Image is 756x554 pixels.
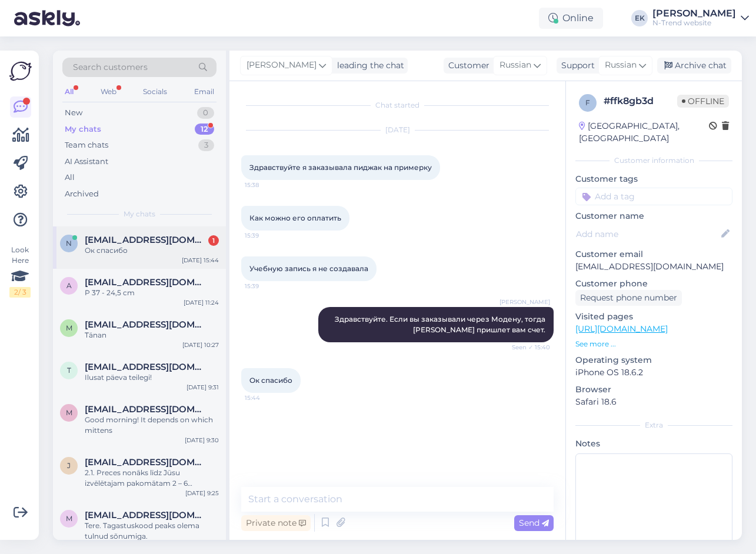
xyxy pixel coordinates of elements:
[575,311,732,323] p: Visited pages
[245,282,289,291] span: 15:39
[575,290,682,306] div: Request phone number
[197,107,214,119] div: 0
[124,209,155,219] span: My chats
[186,383,219,392] div: [DATE] 9:31
[332,59,404,72] div: leading the chat
[85,415,219,436] div: Good morning! It depends on which mittens
[141,84,169,99] div: Socials
[85,372,219,383] div: Ilusat päeva teilegi!
[195,124,214,135] div: 12
[575,438,732,450] p: Notes
[249,163,432,172] span: Здравствуйте я заказывала пиджак на примерку
[9,287,31,298] div: 2 / 3
[499,298,550,306] span: [PERSON_NAME]
[519,518,549,528] span: Send
[85,245,219,256] div: Ок спасибо
[444,59,489,72] div: Customer
[208,235,219,246] div: 1
[85,404,207,415] span: molyamamyr@gmail.com
[85,510,207,520] span: miltassia98@gmail.com
[9,60,32,82] img: Askly Logo
[506,343,550,352] span: Seen ✓ 15:40
[65,124,101,135] div: My chats
[65,156,108,168] div: AI Assistant
[85,288,219,298] div: P 37 - 24,5 cm
[65,172,75,183] div: All
[241,125,554,135] div: [DATE]
[9,245,31,298] div: Look Here
[575,188,732,205] input: Add a tag
[245,393,289,402] span: 15:44
[245,231,289,240] span: 15:39
[192,84,217,99] div: Email
[575,261,732,273] p: [EMAIL_ADDRESS][DOMAIN_NAME]
[66,408,72,417] span: m
[575,248,732,261] p: Customer email
[657,58,731,74] div: Archive chat
[247,59,317,72] span: [PERSON_NAME]
[85,277,207,288] span: an.bilevich@gmail.com
[98,84,119,99] div: Web
[604,94,677,108] div: # ffk8gb3d
[575,366,732,379] p: iPhone OS 18.6.2
[652,9,749,28] a: [PERSON_NAME]N-Trend website
[245,181,289,189] span: 15:38
[575,396,732,408] p: Safari 18.6
[652,9,736,18] div: [PERSON_NAME]
[557,59,595,72] div: Support
[66,239,72,248] span: n
[85,362,207,372] span: tea.aagussaar@mail.ee
[575,173,732,185] p: Customer tags
[182,341,219,349] div: [DATE] 10:27
[85,457,207,468] span: julija_plauka@inbox.lv
[631,10,648,26] div: EK
[65,139,108,151] div: Team chats
[65,107,82,119] div: New
[335,315,547,334] span: Здравствуйте. Если вы заказывали через Модену, тогда [PERSON_NAME] пришлет вам счет.
[241,100,554,111] div: Chat started
[85,468,219,489] div: 2.1. Preces nonāks līdz Jūsu izvēlētajam pakomātam 2 – 6 darbadienu laikā, sākot no pasūtījuma ap...
[185,436,219,445] div: [DATE] 9:30
[241,515,311,531] div: Private note
[575,278,732,290] p: Customer phone
[73,61,148,74] span: Search customers
[198,139,214,151] div: 3
[66,281,72,290] span: a
[575,420,732,430] div: Extra
[249,376,292,385] span: Ок спасибо
[67,461,71,470] span: j
[85,330,219,341] div: Tänan
[249,264,368,273] span: Учебную запись я не создавала
[585,98,590,107] span: f
[65,188,99,200] div: Archived
[575,383,732,396] p: Browser
[579,120,709,145] div: [GEOGRAPHIC_DATA], [GEOGRAPHIC_DATA]
[62,84,76,99] div: All
[575,339,732,349] p: See more ...
[539,8,603,29] div: Online
[605,59,637,72] span: Russian
[85,319,207,330] span: mariliis.oll@gmail.com
[66,514,72,523] span: m
[575,210,732,222] p: Customer name
[67,366,71,375] span: t
[185,489,219,498] div: [DATE] 9:25
[182,256,219,265] div: [DATE] 15:44
[575,354,732,366] p: Operating system
[66,323,72,332] span: m
[499,59,531,72] span: Russian
[85,520,219,542] div: Tere. Tagastuskood peaks olema tulnud sõnumiga.
[249,213,341,222] span: Как можно его оплатить
[677,95,729,108] span: Offline
[652,18,736,28] div: N-Trend website
[575,155,732,166] div: Customer information
[576,228,719,241] input: Add name
[575,323,668,334] a: [URL][DOMAIN_NAME]
[184,298,219,307] div: [DATE] 11:24
[85,235,207,245] span: natalya6310@bk.ru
